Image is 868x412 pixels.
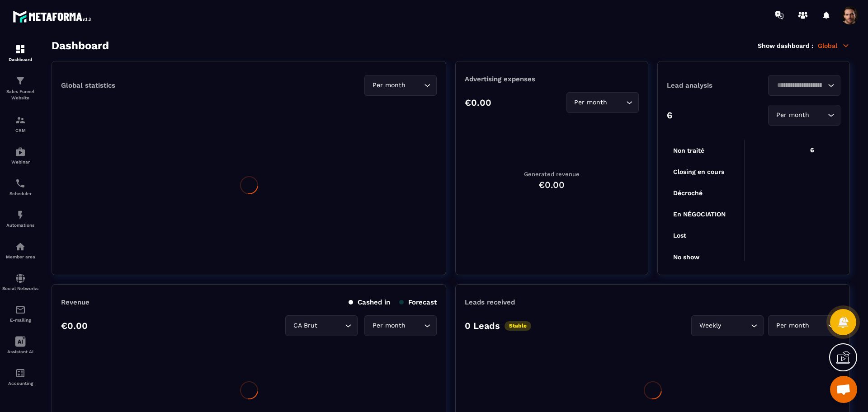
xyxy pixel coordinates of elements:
div: Search for option [768,105,840,126]
p: Accounting [2,381,38,386]
a: automationsautomationsAutomations [2,203,38,234]
p: €0.00 [465,97,491,108]
img: logo [13,8,94,25]
div: Search for option [768,315,840,336]
input: Search for option [774,80,826,90]
input: Search for option [811,321,826,331]
img: email [15,304,26,315]
p: Automations [2,223,38,228]
a: automationsautomationsWebinar [2,140,38,171]
p: Cashed in [349,298,390,306]
a: formationformationDashboard [2,37,38,69]
a: schedulerschedulerScheduler [2,171,38,203]
img: formation [15,75,26,86]
p: Webinar [2,159,38,164]
img: accountant [15,368,26,379]
input: Search for option [609,98,624,108]
p: Show dashboard : [758,42,813,49]
div: Search for option [566,92,639,113]
p: Leads received [465,298,515,306]
img: automations [15,210,26,220]
span: CA Brut [291,321,319,331]
span: Per month [370,80,407,90]
p: E-mailing [2,318,38,323]
tspan: Non traité [673,147,704,154]
img: social-network [15,273,26,284]
tspan: Décroché [673,189,703,197]
a: formationformationSales Funnel Website [2,69,38,108]
a: automationsautomationsMember area [2,234,38,266]
a: social-networksocial-networkSocial Networks [2,266,38,298]
img: scheduler [15,178,26,189]
p: Advertising expenses [465,75,638,83]
a: formationformationCRM [2,108,38,140]
tspan: No show [673,253,700,261]
a: emailemailE-mailing [2,298,38,329]
a: Assistant AI [2,329,38,361]
img: automations [15,146,26,157]
div: Search for option [691,315,764,336]
p: Global [818,42,850,50]
input: Search for option [407,80,422,90]
p: €0.00 [61,320,88,331]
span: Per month [774,110,811,120]
input: Search for option [811,110,826,120]
p: Global statistics [61,81,115,89]
img: formation [15,44,26,55]
div: Mở cuộc trò chuyện [830,376,857,403]
tspan: En NÉGOCIATION [673,211,726,218]
p: Revenue [61,298,90,306]
p: Lead analysis [667,81,754,89]
img: automations [15,241,26,252]
img: formation [15,115,26,126]
div: Search for option [364,75,437,96]
div: Search for option [285,315,358,336]
p: Stable [505,321,531,331]
p: 6 [667,110,672,121]
p: Member area [2,254,38,259]
input: Search for option [407,321,422,331]
div: Search for option [364,315,437,336]
p: Assistant AI [2,349,38,354]
span: Per month [572,98,609,108]
p: CRM [2,128,38,133]
span: Weekly [697,321,723,331]
span: Per month [774,321,811,331]
p: Forecast [399,298,437,306]
p: Sales Funnel Website [2,89,38,101]
div: Search for option [768,75,840,96]
tspan: Closing en cours [673,168,724,176]
a: accountantaccountantAccounting [2,361,38,393]
p: Social Networks [2,286,38,291]
p: Scheduler [2,191,38,196]
h3: Dashboard [52,39,109,52]
input: Search for option [319,321,343,331]
input: Search for option [723,321,749,331]
p: 0 Leads [465,320,500,331]
span: Per month [370,321,407,331]
p: Dashboard [2,57,38,62]
tspan: Lost [673,232,686,239]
